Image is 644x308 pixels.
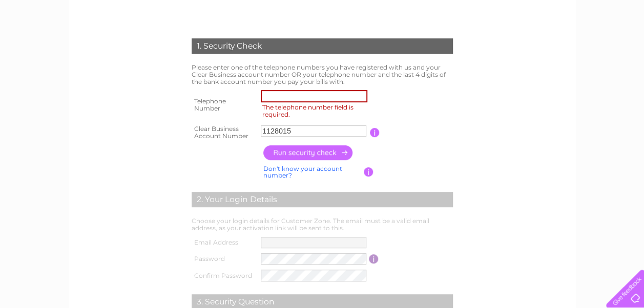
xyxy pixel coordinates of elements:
a: 0333 014 3131 [451,5,522,18]
input: Information [364,167,373,177]
td: Please enter one of the telephone numbers you have registered with us and your Clear Business acc... [189,61,455,87]
a: Blog [592,43,607,51]
td: Choose your login details for Customer Zone. The email must be a valid email address, as your act... [189,215,455,234]
input: Information [369,254,379,263]
img: logo.png [23,27,75,58]
th: Confirm Password [189,267,259,284]
label: The telephone number field is required. [261,102,370,120]
th: Clear Business Account Number [189,122,258,143]
a: Water [501,43,520,51]
input: Information [370,128,380,137]
a: Contact [613,43,638,51]
th: Telephone Number [189,87,258,122]
div: Clear Business is a trading name of Verastar Limited (registered in [GEOGRAPHIC_DATA] No. 3667643... [80,6,565,50]
a: Energy [526,43,549,51]
div: 1. Security Check [192,38,453,54]
div: 2. Your Login Details [192,192,453,207]
th: Password [189,251,259,268]
a: Don't know your account number? [263,165,342,180]
th: Email Address [189,234,259,251]
a: Telecoms [555,43,586,51]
